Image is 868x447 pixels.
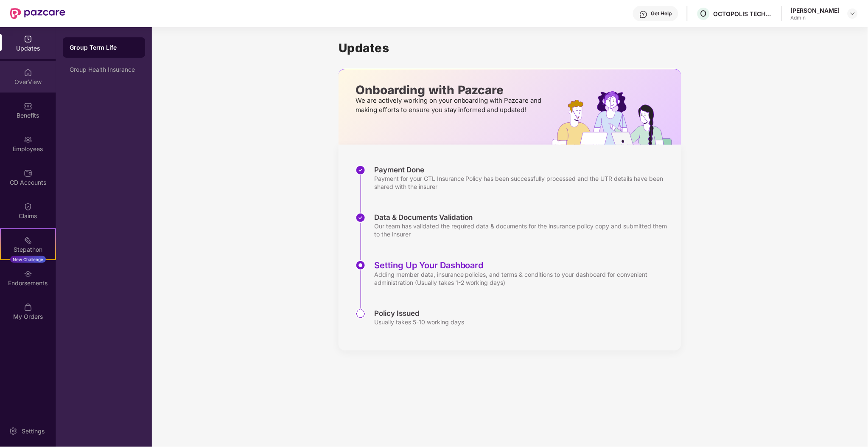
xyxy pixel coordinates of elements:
[24,303,32,312] img: svg+xml;base64,PHN2ZyBpZD0iTXlfT3JkZXJzIiBkYXRhLW5hbWU9Ik15IE9yZGVycyIgeG1sbnM9Imh0dHA6Ly93d3cudz...
[24,102,32,110] img: svg+xml;base64,PHN2ZyBpZD0iQmVuZWZpdHMiIHhtbG5zPSJodHRwOi8vd3d3LnczLm9yZy8yMDAwL3N2ZyIgd2lkdGg9Ij...
[791,6,840,14] div: [PERSON_NAME]
[374,174,673,191] div: Payment for your GTL Insurance Policy has been successfully processed and the UTR details have be...
[356,260,366,270] img: svg+xml;base64,PHN2ZyBpZD0iU3RlcC1BY3RpdmUtMzJ4MzIiIHhtbG5zPSJodHRwOi8vd3d3LnczLm9yZy8yMDAwL3N2Zy...
[24,169,32,177] img: svg+xml;base64,PHN2ZyBpZD0iQ0RfQWNjb3VudHMiIGRhdGEtbmFtZT0iQ0QgQWNjb3VudHMiIHhtbG5zPSJodHRwOi8vd3...
[24,35,32,43] img: svg+xml;base64,PHN2ZyBpZD0iVXBkYXRlZCIgeG1sbnM9Imh0dHA6Ly93d3cudzMub3JnLzIwMDAvc3ZnIiB3aWR0aD0iMj...
[639,10,648,19] img: svg+xml;base64,PHN2ZyBpZD0iSGVscC0zMngzMiIgeG1sbnM9Imh0dHA6Ly93d3cudzMub3JnLzIwMDAvc3ZnIiB3aWR0aD...
[374,213,673,222] div: Data & Documents Validation
[714,10,773,18] div: OCTOPOLIS TECHNOLOGIES PRIVATE LIMITED
[849,10,856,17] img: svg+xml;base64,PHN2ZyBpZD0iRHJvcGRvd24tMzJ4MzIiIHhtbG5zPSJodHRwOi8vd3d3LnczLm9yZy8yMDAwL3N2ZyIgd2...
[356,213,366,223] img: svg+xml;base64,PHN2ZyBpZD0iU3RlcC1Eb25lLTMyeDMyIiB4bWxucz0iaHR0cDovL3d3dy53My5vcmcvMjAwMC9zdmciIH...
[24,202,32,211] img: svg+xml;base64,PHN2ZyBpZD0iQ2xhaW0iIHhtbG5zPSJodHRwOi8vd3d3LnczLm9yZy8yMDAwL3N2ZyIgd2lkdGg9IjIwIi...
[10,8,65,19] img: New Pazcare Logo
[700,8,707,19] span: O
[791,14,840,21] div: Admin
[1,245,55,254] div: Stepathon
[356,86,544,94] p: Onboarding with Pazcare
[374,309,464,318] div: Policy Issued
[374,165,673,174] div: Payment Done
[24,270,32,278] img: svg+xml;base64,PHN2ZyBpZD0iRW5kb3JzZW1lbnRzIiB4bWxucz0iaHR0cDovL3d3dy53My5vcmcvMjAwMC9zdmciIHdpZH...
[339,41,681,55] h1: Updates
[356,309,366,319] img: svg+xml;base64,PHN2ZyBpZD0iU3RlcC1QZW5kaW5nLTMyeDMyIiB4bWxucz0iaHR0cDovL3d3dy53My5vcmcvMjAwMC9zdm...
[651,10,672,17] div: Get Help
[374,260,673,270] div: Setting Up Your Dashboard
[374,318,464,326] div: Usually takes 5-10 working days
[70,43,138,52] div: Group Term Life
[10,256,46,263] div: New Challenge
[9,427,17,436] img: svg+xml;base64,PHN2ZyBpZD0iU2V0dGluZy0yMHgyMCIgeG1sbnM9Imh0dHA6Ly93d3cudzMub3JnLzIwMDAvc3ZnIiB3aW...
[19,427,47,436] div: Settings
[374,222,673,238] div: Our team has validated the required data & documents for the insurance policy copy and submitted ...
[24,68,32,77] img: svg+xml;base64,PHN2ZyBpZD0iSG9tZSIgeG1sbnM9Imh0dHA6Ly93d3cudzMub3JnLzIwMDAvc3ZnIiB3aWR0aD0iMjAiIG...
[552,91,681,145] img: hrOnboarding
[356,165,366,175] img: svg+xml;base64,PHN2ZyBpZD0iU3RlcC1Eb25lLTMyeDMyIiB4bWxucz0iaHR0cDovL3d3dy53My5vcmcvMjAwMC9zdmciIH...
[356,96,544,115] p: We are actively working on your onboarding with Pazcare and making efforts to ensure you stay inf...
[24,236,32,245] img: svg+xml;base64,PHN2ZyB4bWxucz0iaHR0cDovL3d3dy53My5vcmcvMjAwMC9zdmciIHdpZHRoPSIyMSIgaGVpZ2h0PSIyMC...
[374,270,673,287] div: Adding member data, insurance policies, and terms & conditions to your dashboard for convenient a...
[70,66,138,73] div: Group Health Insurance
[24,135,32,144] img: svg+xml;base64,PHN2ZyBpZD0iRW1wbG95ZWVzIiB4bWxucz0iaHR0cDovL3d3dy53My5vcmcvMjAwMC9zdmciIHdpZHRoPS...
